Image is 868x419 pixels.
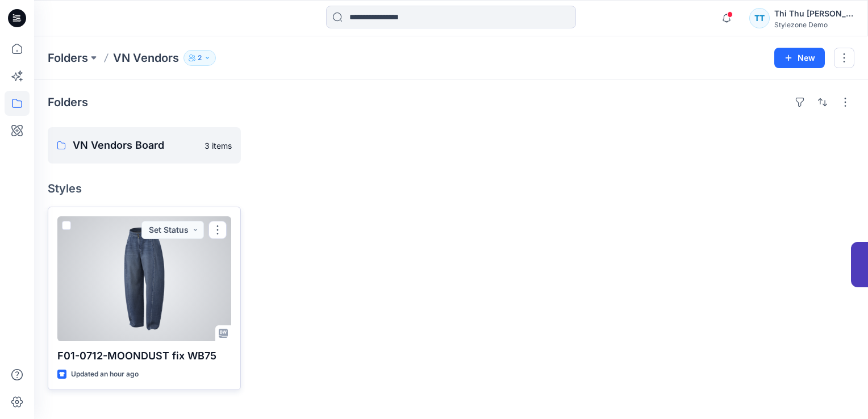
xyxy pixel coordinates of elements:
a: F01-0712-MOONDUST fix WB75 [57,216,231,341]
h4: Folders [48,95,88,109]
div: TT [749,8,770,28]
p: 2 [198,52,202,64]
p: Updated an hour ago [71,368,139,380]
p: VN Vendors [113,50,179,66]
div: Stylezone Demo [774,20,854,29]
button: 2 [183,50,216,66]
h4: Styles [48,182,854,195]
p: 3 items [205,140,232,152]
a: Folders [48,50,88,66]
div: Thi Thu [PERSON_NAME] [774,7,854,20]
button: New [774,48,825,68]
p: F01-0712-MOONDUST fix WB75 [57,348,231,364]
a: VN Vendors Board3 items [48,127,241,164]
p: VN Vendors Board [73,137,198,153]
